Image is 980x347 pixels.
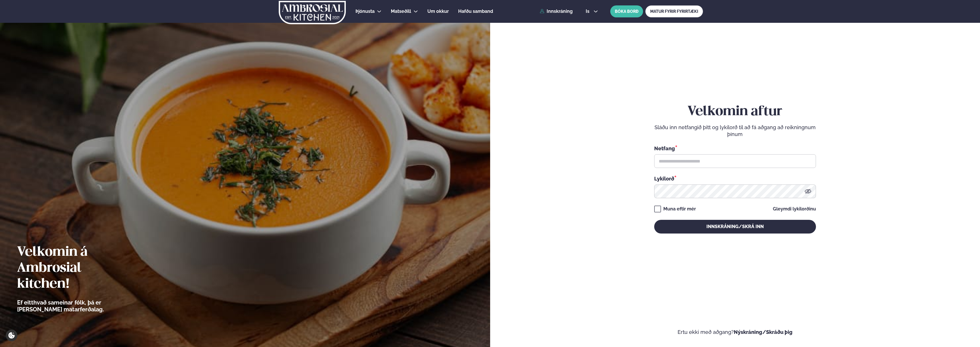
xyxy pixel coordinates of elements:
[391,8,411,15] a: Matseðill
[734,329,793,335] a: Nýskráning/Skráðu þig
[645,5,703,17] a: MATUR FYRIR FYRIRTÆKI
[581,9,603,14] button: is
[6,330,17,341] a: Cookie settings
[654,175,816,182] div: Lykilorð
[654,220,816,234] button: Innskráning/Skrá inn
[458,9,493,14] span: Hafðu samband
[17,299,136,313] p: Ef eitthvað sameinar fólk, þá er [PERSON_NAME] matarferðalag.
[654,104,816,120] h2: Velkomin aftur
[391,9,411,14] span: Matseðill
[278,1,346,24] img: logo
[586,9,591,14] span: is
[17,244,136,292] h2: Velkomin á Ambrosial kitchen!
[458,8,493,15] a: Hafðu samband
[654,145,816,152] div: Netfang
[773,207,816,211] a: Gleymdi lykilorðinu
[654,124,816,138] p: Sláðu inn netfangið þitt og lykilorð til að fá aðgang að reikningnum þínum
[540,9,573,14] a: Innskráning
[507,329,963,336] p: Ertu ekki með aðgang?
[427,9,449,14] span: Um okkur
[355,9,375,14] span: Þjónusta
[427,8,449,15] a: Um okkur
[610,5,643,17] button: BÓKA BORÐ
[355,8,375,15] a: Þjónusta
